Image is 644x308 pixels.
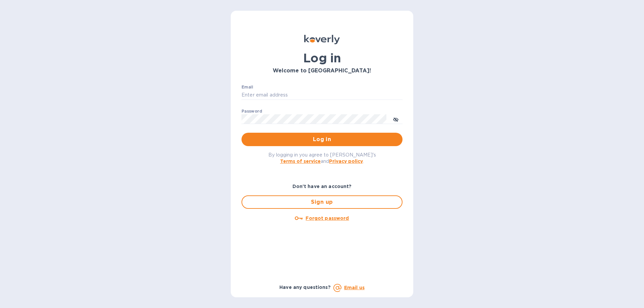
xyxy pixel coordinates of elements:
[306,215,349,221] u: Forgot password
[241,133,402,146] button: Log in
[279,285,331,290] b: Have any questions?
[241,109,262,113] label: Password
[247,135,397,143] span: Log in
[344,285,365,290] a: Email us
[248,198,396,206] span: Sign up
[329,159,363,164] a: Privacy policy
[268,152,376,164] span: By logging in you agree to [PERSON_NAME]'s and .
[241,68,402,74] h3: Welcome to [GEOGRAPHIC_DATA]!
[241,51,402,65] h1: Log in
[241,90,402,100] input: Enter email address
[241,195,402,209] button: Sign up
[389,112,402,126] button: toggle password visibility
[280,159,321,164] a: Terms of service
[241,85,253,89] label: Email
[292,184,352,189] b: Don't have an account?
[304,35,340,44] img: Koverly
